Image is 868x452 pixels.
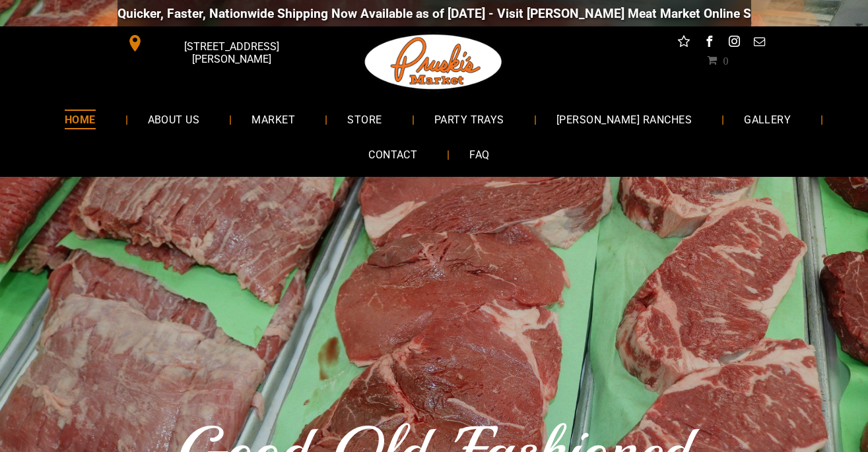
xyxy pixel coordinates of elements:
[117,33,319,53] a: [STREET_ADDRESS][PERSON_NAME]
[146,34,316,72] span: [STREET_ADDRESS][PERSON_NAME]
[675,33,692,53] a: Social network
[751,33,768,53] a: email
[128,102,220,137] a: ABOUT US
[45,102,116,137] a: HOME
[327,102,401,137] a: STORE
[232,102,315,137] a: MARKET
[724,102,811,137] a: GALLERY
[537,102,712,137] a: [PERSON_NAME] RANCHES
[725,33,743,53] a: instagram
[362,26,505,98] img: Pruski-s+Market+HQ+Logo2-259w.png
[415,102,524,137] a: PARTY TRAYS
[723,55,728,65] span: 0
[700,33,718,53] a: facebook
[450,137,509,172] a: FAQ
[349,137,437,172] a: CONTACT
